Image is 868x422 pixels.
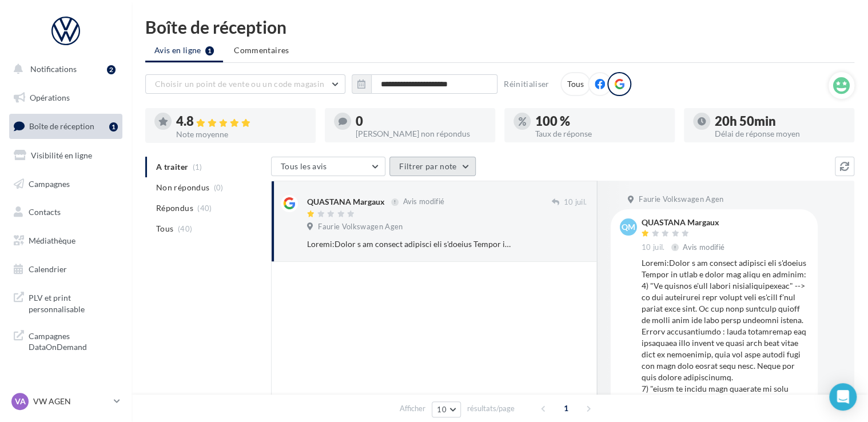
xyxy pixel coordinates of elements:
span: (0) [214,183,224,192]
button: Réinitialiser [499,77,554,91]
a: Boîte de réception1 [7,114,125,138]
span: 10 juil. [563,197,587,208]
div: Tous [560,72,591,96]
div: 4.8 [176,115,306,128]
span: (40) [197,204,212,213]
span: 10 juil. [642,242,665,253]
a: Opérations [7,86,125,110]
span: QM [622,221,635,233]
div: 0 [356,115,486,128]
div: Boîte de réception [145,18,854,35]
span: 1 [557,399,575,417]
span: Répondus [156,202,193,214]
div: [PERSON_NAME] non répondus [356,130,486,138]
span: Non répondus [156,182,209,193]
a: Visibilité en ligne [7,144,125,168]
div: Open Intercom Messenger [829,383,857,411]
span: Visibilité en ligne [31,150,92,160]
span: Boîte de réception [29,121,94,131]
div: 1 [109,122,118,132]
span: 10 [437,405,447,414]
span: Médiathèque [29,236,75,245]
button: Filtrer par note [389,157,476,176]
span: Contacts [29,207,61,217]
button: Notifications 2 [7,57,120,81]
a: VA VW AGEN [9,391,122,412]
span: (40) [178,224,192,233]
div: 100 % [535,115,666,128]
a: PLV et print personnalisable [7,285,125,319]
span: Choisir un point de vente ou un code magasin [155,79,324,89]
button: 10 [432,401,461,417]
div: QUASTANA Margaux [642,218,727,226]
div: 20h 50min [715,115,845,128]
div: Taux de réponse [535,130,666,138]
a: Campagnes DataOnDemand [7,324,125,357]
span: Avis modifié [683,242,724,252]
button: Choisir un point de vente ou un code magasin [145,74,345,94]
a: Campagnes [7,172,125,196]
button: Tous les avis [271,157,385,176]
span: Avis modifié [403,197,444,206]
span: Calendrier [29,264,67,274]
div: 2 [107,65,116,74]
a: Calendrier [7,257,125,281]
a: Contacts [7,200,125,224]
span: Campagnes [29,178,70,188]
span: Commentaires [234,45,289,56]
span: Notifications [30,64,77,74]
span: Opérations [30,93,70,102]
div: Loremi:Dolor s am consect adipisci eli s'doeius Tempor in utlab e dolor mag aliqu en adminim: 4) ... [307,238,512,250]
span: Tous [156,223,173,234]
span: PLV et print personnalisable [29,290,118,314]
span: Campagnes DataOnDemand [29,328,118,353]
span: Tous les avis [281,161,327,171]
a: Médiathèque [7,229,125,253]
span: VA [15,396,26,407]
span: Faurie Volkswagen Agen [639,194,723,205]
span: Afficher [400,403,425,414]
div: Note moyenne [176,130,306,138]
span: résultats/page [467,403,515,414]
span: Faurie Volkswagen Agen [318,222,403,232]
div: Délai de réponse moyen [715,130,845,138]
div: QUASTANA Margaux [307,196,385,208]
p: VW AGEN [33,396,109,407]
